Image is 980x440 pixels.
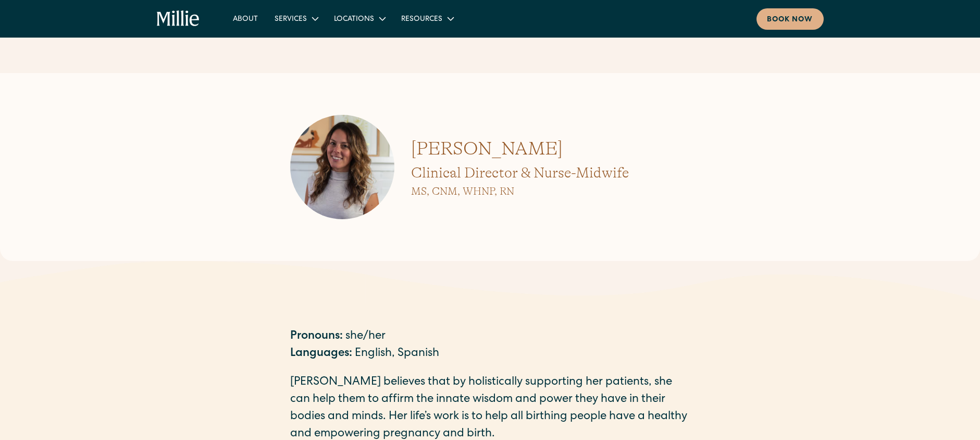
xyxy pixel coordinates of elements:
[756,8,824,30] a: Book now
[345,328,386,346] div: she/her
[225,10,266,27] a: About
[411,163,629,183] h2: Clinical Director & Nurse-Midwife
[334,14,374,25] div: Locations
[290,331,343,342] strong: Pronouns:
[157,10,200,27] a: home
[290,348,352,360] strong: Languages:
[401,14,442,25] div: Resources
[411,184,629,199] h3: MS, CNM, WHNP, RN
[290,115,394,219] img: Talia Borgo Profile Photo
[393,10,461,27] div: Resources
[275,14,307,25] div: Services
[355,346,439,363] div: English, Spanish
[411,135,629,163] h1: [PERSON_NAME]
[326,10,393,27] div: Locations
[767,15,813,26] div: Book now
[266,10,326,27] div: Services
